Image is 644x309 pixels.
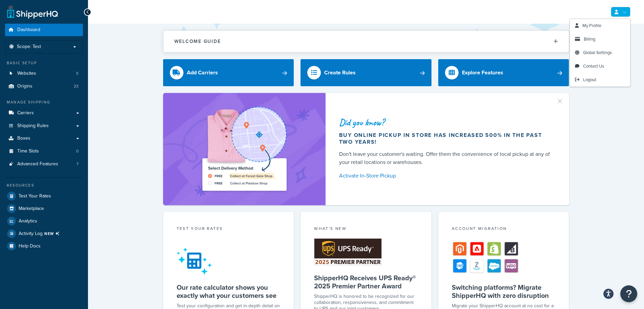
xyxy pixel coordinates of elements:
[452,283,556,300] h5: Switching platforms? Migrate ShipperHQ with zero disruption
[177,225,281,233] div: Test your rates
[76,148,79,154] span: 0
[74,84,79,89] span: 23
[570,32,630,46] a: Billing
[17,110,34,116] span: Carriers
[19,193,51,199] span: Test Your Rates
[5,107,83,119] a: Carriers
[19,206,44,212] span: Marketplace
[570,19,630,32] a: My Profile
[5,99,83,105] div: Manage Shipping
[76,161,79,167] span: 7
[17,123,49,129] span: Shipping Rules
[5,145,83,158] li: Time Slots
[582,22,601,29] span: My Profile
[620,285,637,302] button: Open Resource Center
[314,225,418,233] div: What's New
[5,228,83,240] li: [object Object]
[177,283,281,300] h5: Our rate calculator shows you exactly what your customers see
[452,225,556,233] div: Account Migration
[339,118,553,127] div: Did you know?
[17,27,40,33] span: Dashboard
[5,67,83,80] a: Websites5
[5,60,83,66] div: Basic Setup
[163,59,294,86] a: Add Carriers
[5,120,83,132] a: Shipping Rules
[19,243,41,249] span: Help Docs
[17,161,58,167] span: Advanced Features
[5,190,83,202] a: Test Your Rates
[174,39,221,44] h2: Welcome Guide
[19,218,37,224] span: Analytics
[19,229,62,238] span: Activity Log
[570,73,630,87] a: Logout
[5,240,83,252] a: Help Docs
[5,145,83,158] a: Time Slots0
[314,274,418,290] h5: ShipperHQ Receives UPS Ready® 2025 Premier Partner Award
[570,46,630,60] a: Global Settings
[339,171,553,181] a: Activate In-Store Pickup
[5,80,83,93] a: Origins23
[17,71,36,76] span: Websites
[183,103,306,195] img: ad-shirt-map-b0359fc47e01cab431d101c4b569394f6a03f54285957d908178d52f29eb9668.png
[5,24,83,36] a: Dashboard
[570,60,630,73] a: Contact Us
[583,63,604,69] span: Contact Us
[17,148,39,154] span: Time Slots
[44,231,62,236] span: NEW
[163,31,569,52] button: Welcome Guide
[5,183,83,188] div: Resources
[5,158,83,170] a: Advanced Features7
[324,68,356,77] div: Create Rules
[187,68,218,77] div: Add Carriers
[583,76,596,83] span: Logout
[339,132,553,145] div: Buy online pickup in store has increased 500% in the past two years!
[438,59,569,86] a: Explore Features
[17,136,30,141] span: Boxes
[301,59,431,86] a: Create Rules
[5,203,83,215] a: Marketplace
[5,67,83,80] li: Websites
[5,158,83,170] li: Advanced Features
[5,228,83,240] a: Activity LogNEW
[17,84,32,89] span: Origins
[583,49,612,56] span: Global Settings
[462,68,503,77] div: Explore Features
[17,44,41,50] span: Scope: Test
[5,132,83,145] a: Boxes
[76,71,79,76] span: 5
[5,80,83,93] li: Origins
[5,215,83,227] a: Analytics
[339,150,553,166] div: Don't leave your customer's waiting. Offer them the convenience of local pickup at any of your re...
[584,36,595,42] span: Billing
